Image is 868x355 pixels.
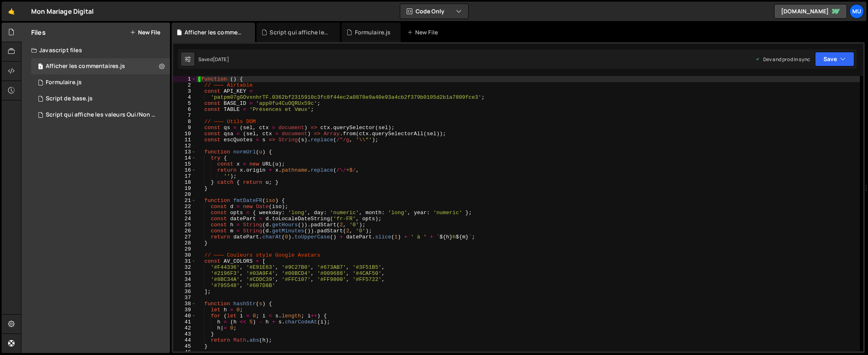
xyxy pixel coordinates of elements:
button: New File [130,29,160,36]
div: New File [407,28,441,36]
div: 34 [173,276,196,283]
div: 33 [173,270,196,276]
div: 7 [173,113,196,119]
div: 14 [173,155,196,161]
div: 11 [173,137,196,143]
div: 38 [173,301,196,307]
div: Javascript files [21,42,170,58]
button: Code Only [400,4,468,19]
div: 6 [173,106,196,113]
div: 28 [173,240,196,246]
div: 24 [173,216,196,222]
div: 39 [173,307,196,313]
div: 43 [173,331,196,337]
div: 27 [173,234,196,240]
div: 36 [173,289,196,295]
div: 23 [173,210,196,216]
div: 9 [173,125,196,131]
div: 4 [173,94,196,100]
div: Formulaire.js [46,79,82,86]
a: Mu [849,4,864,19]
div: 3 [173,88,196,94]
div: 30 [173,252,196,258]
div: 2 [173,82,196,88]
div: 12 [173,143,196,149]
div: 16521/44891.js [31,107,173,123]
div: Mon Mariage Digital [31,6,93,16]
div: 16521/44889.js [31,74,170,91]
div: 20 [173,191,196,198]
div: 19 [173,185,196,191]
div: 40 [173,313,196,319]
div: 18 [173,179,196,185]
div: Saved [198,56,229,63]
div: Dev and prod in sync [755,56,810,63]
div: 44 [173,337,196,343]
h2: Files [31,28,46,37]
div: Script qui affiche les valeurs Oui/Non des Présences.js [270,28,330,36]
div: Afficher les commentaires.js [185,28,245,36]
div: 35 [173,283,196,289]
div: 41 [173,319,196,325]
div: 10 [173,131,196,137]
div: 13 [173,149,196,155]
div: 17 [173,173,196,179]
div: 42 [173,325,196,331]
div: Formulaire.js [355,28,391,36]
div: 5 [173,100,196,106]
span: 1 [38,64,43,70]
div: 26 [173,228,196,234]
a: [DOMAIN_NAME] [774,4,847,19]
div: 32 [173,264,196,270]
a: 🤙 [2,2,21,21]
button: Save [815,52,854,66]
div: 8 [173,119,196,125]
div: [DATE] [213,56,229,63]
div: 22 [173,204,196,210]
div: 29 [173,246,196,252]
div: 16521/44893.js [31,58,170,74]
div: 16 [173,167,196,173]
div: Script qui affiche les valeurs Oui/Non des Présences.js [46,111,157,119]
div: 15 [173,161,196,167]
div: 45 [173,343,196,349]
div: 25 [173,222,196,228]
div: Script de base.js [46,95,93,102]
div: 31 [173,258,196,264]
div: 16521/44838.js [31,91,170,107]
div: Afficher les commentaires.js [46,63,125,70]
div: 21 [173,198,196,204]
div: 1 [173,76,196,82]
div: 37 [173,295,196,301]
